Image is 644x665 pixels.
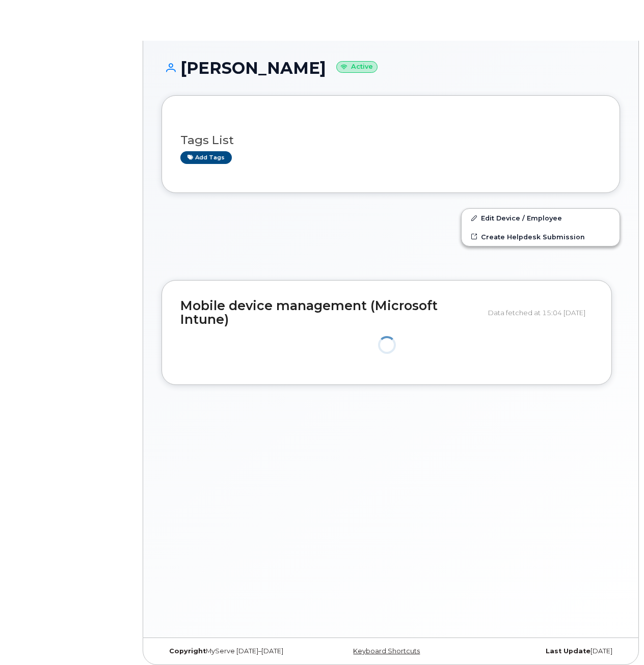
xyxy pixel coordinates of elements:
strong: Last Update [546,647,591,655]
a: Add tags [180,151,232,164]
strong: Copyright [169,647,206,655]
div: [DATE] [467,647,620,655]
div: MyServe [DATE]–[DATE] [162,647,314,655]
a: Edit Device / Employee [462,209,620,227]
div: Data fetched at 15:04 [DATE] [488,303,593,322]
h2: Mobile device management (Microsoft Intune) [180,299,480,327]
a: Keyboard Shortcuts [353,647,420,655]
a: Create Helpdesk Submission [462,228,620,246]
small: Active [336,61,378,73]
h3: Tags List [180,134,601,147]
h1: [PERSON_NAME] [162,59,620,77]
